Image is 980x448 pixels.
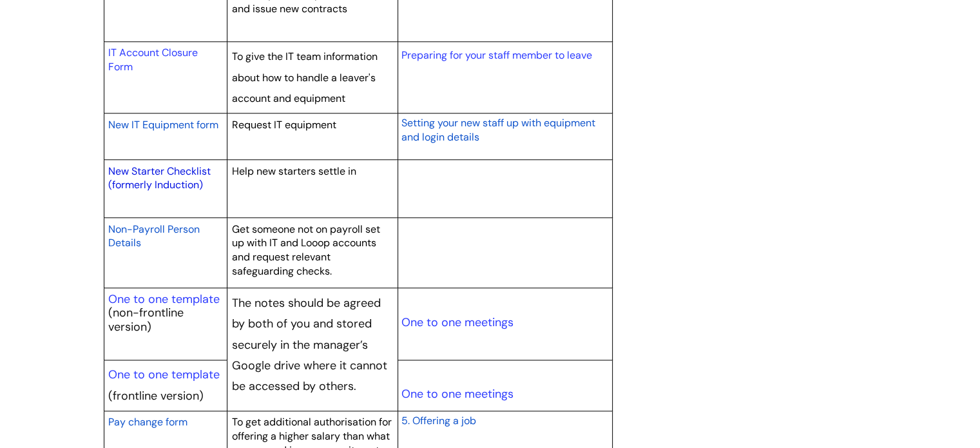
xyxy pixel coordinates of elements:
[108,46,198,73] a: IT Account Closure Form
[401,48,591,62] a: Preparing for your staff member to leave
[401,386,513,402] a: One to one meetings
[104,360,227,411] td: (frontline version)
[108,117,218,132] a: New IT Equipment form
[401,413,476,428] a: 5. Offering a job
[108,306,223,334] p: (non-frontline version)
[401,414,476,427] span: 5. Offering a job
[401,115,595,144] a: Setting your new staff up with equipment and login details
[108,291,220,307] a: One to one template
[108,367,220,382] a: One to one template
[401,116,595,144] span: Setting your new staff up with equipment and login details
[232,222,380,278] span: Get someone not on payroll set up with IT and Looop accounts and request relevant safeguarding ch...
[108,164,211,192] a: New Starter Checklist (formerly Induction)
[108,221,200,251] a: Non-Payroll Person Details
[108,222,200,250] span: Non-Payroll Person Details
[401,315,513,330] a: One to one meetings
[232,164,356,178] span: Help new starters settle in
[108,414,187,429] a: Pay change form
[232,118,336,131] span: Request IT equipment
[108,415,187,429] span: Pay change form
[227,288,398,411] td: The notes should be agreed by both of you and stored securely in the manager’s Google drive where...
[232,50,378,105] span: To give the IT team information about how to handle a leaver's account and equipment
[108,118,218,131] span: New IT Equipment form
